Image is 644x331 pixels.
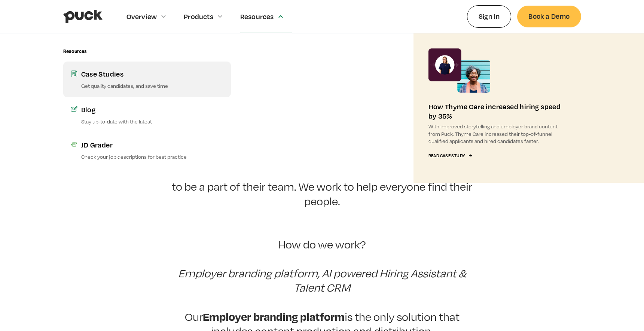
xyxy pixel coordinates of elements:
p: Check your job descriptions for best practice [81,153,223,160]
p: Stay up-to-date with the latest [81,118,223,125]
strong: Employer branding platform [203,308,345,324]
a: Sign In [467,5,512,27]
div: JD Grader [81,140,223,149]
div: How Thyme Care increased hiring speed by 35% [428,102,566,120]
a: Case StudiesGet quality candidates, and save time [63,62,231,97]
div: Read Case Study [428,153,465,158]
p: With improved storytelling and employer brand content from Puck, Thyme Care increased their top-o... [428,123,566,144]
div: Products [184,12,213,21]
p: Get quality candidates, and save time [81,82,223,89]
div: Resources [240,12,274,21]
div: Case Studies [81,69,223,78]
a: BlogStay up-to-date with the latest [63,97,231,132]
div: Blog [81,105,223,114]
a: JD GraderCheck your job descriptions for best practice [63,132,231,168]
a: How Thyme Care increased hiring speed by 35%With improved storytelling and employer brand content... [413,33,581,183]
a: Book a Demo [517,6,581,27]
em: Employer branding platform, AI powered Hiring Assistant & Talent CRM [178,266,466,294]
div: Overview [126,12,157,21]
div: Resources [63,48,87,54]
